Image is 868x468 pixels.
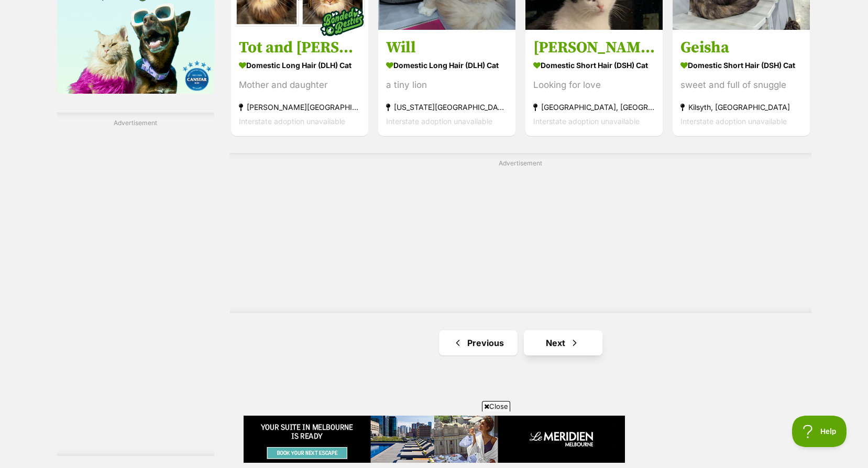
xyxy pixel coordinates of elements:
strong: [GEOGRAPHIC_DATA], [GEOGRAPHIC_DATA] [533,100,655,114]
div: Advertisement [230,153,811,314]
strong: Domestic Long Hair (DLH) Cat [386,58,508,73]
h3: Geisha [680,38,802,58]
h3: Will [386,38,508,58]
strong: Kilsyth, [GEOGRAPHIC_DATA] [680,100,802,114]
div: a tiny lion [386,78,508,92]
strong: Domestic Short Hair (DSH) Cat [680,58,802,73]
span: Interstate adoption unavailable [533,117,640,126]
a: Geisha Domestic Short Hair (DSH) Cat sweet and full of snuggle Kilsyth, [GEOGRAPHIC_DATA] Interst... [673,30,810,136]
iframe: Help Scout Beacon - Open [792,416,847,447]
a: Next page [524,330,602,355]
nav: Pagination [230,330,811,355]
h3: [PERSON_NAME] [533,38,655,58]
strong: Domestic Short Hair (DSH) Cat [533,58,655,73]
strong: [PERSON_NAME][GEOGRAPHIC_DATA] [239,100,360,114]
h3: Tot and [PERSON_NAME] [239,38,360,58]
a: Will Domestic Long Hair (DLH) Cat a tiny lion [US_STATE][GEOGRAPHIC_DATA], [GEOGRAPHIC_DATA] Inte... [378,30,515,136]
a: Previous page [439,330,518,355]
span: Interstate adoption unavailable [680,117,787,126]
strong: Domestic Long Hair (DLH) Cat [239,58,360,73]
div: Mother and daughter [239,78,360,92]
div: sweet and full of snuggle [680,78,802,92]
span: Close [482,401,510,411]
span: Interstate adoption unavailable [239,117,345,126]
div: Advertisement [57,113,214,456]
iframe: Advertisement [57,131,214,445]
a: [PERSON_NAME] Domestic Short Hair (DSH) Cat Looking for love [GEOGRAPHIC_DATA], [GEOGRAPHIC_DATA]... [525,30,663,136]
strong: [US_STATE][GEOGRAPHIC_DATA], [GEOGRAPHIC_DATA] [386,100,508,114]
a: Tot and [PERSON_NAME] Domestic Long Hair (DLH) Cat Mother and daughter [PERSON_NAME][GEOGRAPHIC_D... [231,30,368,136]
span: Interstate adoption unavailable [386,117,492,126]
div: Looking for love [533,78,655,92]
iframe: Advertisement [267,172,775,303]
iframe: Advertisement [244,416,625,463]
